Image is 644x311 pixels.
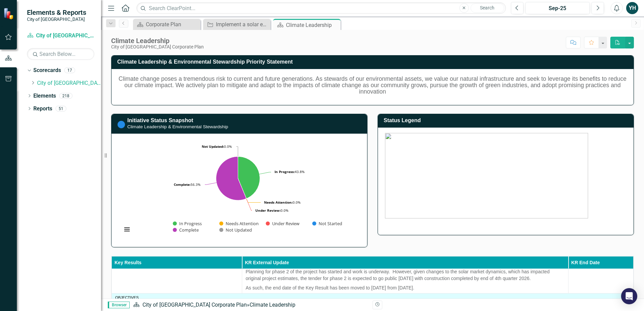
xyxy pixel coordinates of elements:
button: View chart menu, Chart [122,225,132,234]
div: » [133,301,367,309]
tspan: Needs Attention: [264,200,293,205]
tspan: Complete: [174,182,191,187]
img: ClearPoint Strategy [3,8,15,20]
tspan: Not Updated: [202,144,224,149]
a: Scorecards [33,67,61,74]
input: Search ClearPoint... [136,2,506,14]
div: Climate Leadership [250,302,295,308]
a: Initiative Status Snapshot [127,117,193,123]
div: Climate Leadership [111,37,204,44]
div: Sep-25 [528,4,587,12]
a: Elements [33,92,56,100]
img: Not Started [117,120,125,129]
a: Corporate Plan [135,20,199,29]
button: Search [471,3,504,13]
text: 56.3% [174,182,200,187]
path: Complete, 9. [216,157,246,200]
tspan: Under Review: [255,208,281,213]
button: Show Not Started [312,220,342,227]
div: Chart. Highcharts interactive chart. [119,139,360,240]
span: Elements & Reports [27,8,86,16]
div: Corporate Plan [146,20,199,29]
button: Show Under Review [266,220,300,227]
text: 0.0% [264,200,300,205]
p: As such, the end date of the Key Result has been moved to [DATE] from [DATE]. [246,283,565,291]
small: Climate Leadership & Environmental Stewardship [127,124,228,129]
text: Needs Attention [226,220,259,227]
a: City of [GEOGRAPHIC_DATA] Corporate Plan [27,32,94,40]
button: Show Complete [173,227,199,233]
button: Show Needs Attention [219,220,258,227]
button: Show Not Updated [219,227,252,233]
a: City of [GEOGRAPHIC_DATA] Corporate Plan [37,79,101,87]
button: Sep-25 [525,2,590,14]
a: City of [GEOGRAPHIC_DATA] Corporate Plan [142,302,247,308]
text: Not Updated [226,227,252,233]
div: 218 [59,93,72,99]
h3: Status Legend [384,117,630,124]
text: 43.8% [275,169,304,174]
input: Search Below... [27,48,94,60]
div: Climate Leadership [286,21,339,29]
div: Objectives [115,296,630,300]
path: In Progress, 7. [238,157,260,198]
tspan: In Progress: [275,169,295,174]
div: 51 [56,106,66,111]
p: Planning for phase 2 of the project has started and work is underway. However, given changes to t... [246,267,565,283]
h3: Climate Leadership & Environmental Stewardship Priority Statement [117,59,630,65]
span: Search [480,5,494,10]
a: Reports [33,105,52,113]
div: Implement a solar energy project for a municipal facility [216,20,269,29]
svg: Interactive chart [119,139,357,240]
text: 0.0% [255,208,288,213]
div: City of [GEOGRAPHIC_DATA] Corporate Plan [111,44,204,49]
div: Open Intercom Messenger [621,288,637,304]
button: Show In Progress [173,220,202,227]
small: City of [GEOGRAPHIC_DATA] [27,16,86,22]
span: Browser [108,302,130,308]
a: Implement a solar energy project for a municipal facility [205,20,269,29]
button: YH [626,2,638,14]
text: 0.0% [202,144,232,149]
h5: Climate change poses a tremendous risk to current and future generations. As stewards of our envi... [119,76,626,95]
div: 17 [64,68,75,73]
path: Not Started, 0. [238,178,247,199]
